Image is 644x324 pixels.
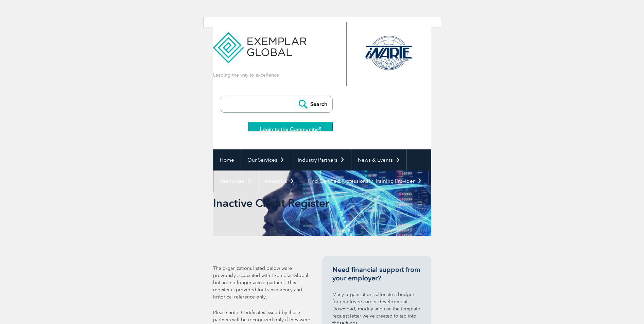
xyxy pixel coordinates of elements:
[291,149,351,171] a: Industry Partners
[213,22,307,63] img: Exemplar Global
[213,265,311,301] p: The organizations listed below were previously associated with Exemplar Global but are no longer ...
[248,122,333,131] a: Login to the Community
[213,198,366,209] h2: Inactive Client Register
[258,171,301,192] a: About Us
[295,96,332,112] input: Search
[213,149,241,171] a: Home
[332,265,421,282] h3: Need financial support from your employer?
[301,171,428,192] a: Find Certified Professional / Training Provider
[241,149,291,171] a: Our Services
[213,71,279,79] p: Leading the way to excellence
[351,149,406,171] a: News & Events
[213,171,258,192] a: Resources
[317,127,321,131] img: open_square.png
